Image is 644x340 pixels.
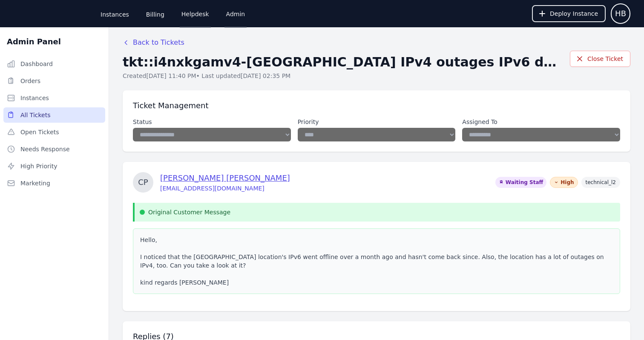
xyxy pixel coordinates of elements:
[3,176,105,191] a: Marketing
[3,141,105,157] a: Needs Response
[123,72,558,80] p: Created [DATE] 11:40 PM • Last updated [DATE] 02:35 PM
[138,176,148,188] span: C P
[3,73,105,89] a: Orders
[570,51,630,67] button: Close Ticket
[7,36,61,48] h2: Admin Panel
[140,236,613,287] p: Hello, I noticed that the [GEOGRAPHIC_DATA] location's IPv6 went offline over a month ago and has...
[123,37,184,48] button: Back to Tickets
[495,177,546,188] span: Waiting Staff
[3,158,105,174] a: High Priority
[550,9,598,18] span: Deploy Instance
[615,8,626,20] span: HB
[123,55,558,70] h2: tkt::i4nxkgamv4 - [GEOGRAPHIC_DATA] IPv4 outages IPv6 dead
[3,107,105,123] a: All Tickets
[160,185,264,192] a: [EMAIL_ADDRESS][DOMAIN_NAME]
[532,5,606,22] button: Deploy Instance
[148,208,230,216] span: Original Customer Message
[611,3,630,24] button: User menu
[14,7,75,20] img: Logo
[160,173,290,182] a: [PERSON_NAME] [PERSON_NAME]
[3,124,105,140] a: Open Tickets
[550,177,578,188] span: High
[462,118,620,126] label: Assigned To
[3,56,105,72] a: Dashboard
[581,177,620,188] span: technical_l2
[133,118,291,126] label: Status
[133,101,620,111] h3: Ticket Management
[298,118,456,126] label: Priority
[3,90,105,106] a: Instances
